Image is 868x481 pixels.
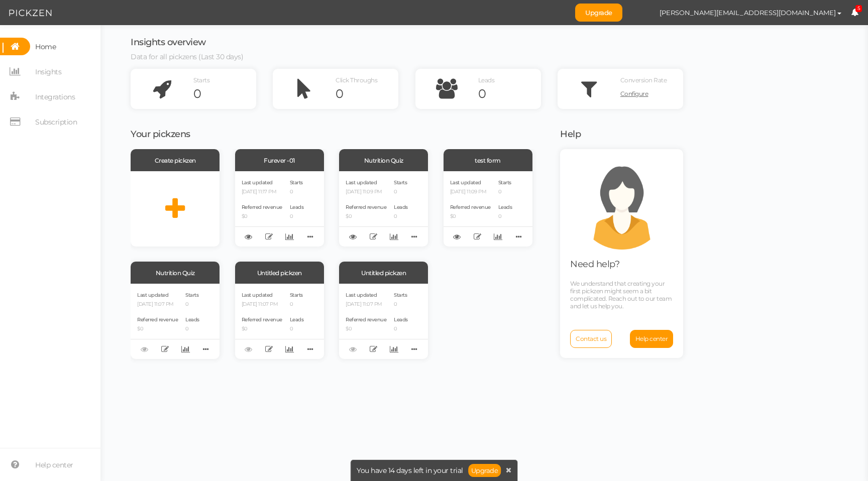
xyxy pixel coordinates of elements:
span: Last updated [242,292,273,298]
span: Starts [394,179,407,186]
span: You have 14 days left in your trial [357,467,463,474]
span: Leads [394,316,408,323]
div: 0 [336,86,398,101]
p: $0 [242,326,282,332]
span: Last updated [450,179,481,186]
p: 0 [290,213,304,220]
span: Insights overview [131,37,206,48]
span: Referred revenue [450,204,491,210]
p: [DATE] 11:09 PM [450,189,491,195]
p: [DATE] 11:07 PM [242,301,282,308]
div: Last updated [DATE] 11:17 PM Referred revenue $0 Starts 0 Leads 0 [235,171,324,247]
span: Starts [290,292,303,298]
span: Help center [35,457,73,473]
div: test form [444,149,532,171]
div: Last updated [DATE] 11:07 PM Referred revenue $0 Starts 0 Leads 0 [339,284,428,359]
div: Last updated [DATE] 11:07 PM Referred revenue $0 Starts 0 Leads 0 [131,284,220,359]
span: Data for all pickzens (Last 30 days) [131,52,243,61]
div: 0 [478,86,541,101]
span: Referred revenue [346,316,386,323]
span: Your pickzens [131,129,190,140]
div: Furever -01 [235,149,324,171]
p: 0 [394,326,408,332]
div: Nutrition Quiz [131,262,220,284]
span: Leads [185,316,199,323]
span: Leads [290,204,304,210]
p: 0 [290,301,304,308]
p: 0 [498,213,512,220]
span: Need help? [570,259,619,270]
span: Leads [498,204,512,210]
p: $0 [346,213,386,220]
span: Starts [290,179,303,186]
span: Last updated [242,179,273,186]
span: Help center [635,335,668,342]
span: Last updated [346,179,377,186]
a: Upgrade [575,4,622,22]
p: 0 [394,301,408,308]
img: support.png [577,159,667,250]
div: Nutrition Quiz [339,149,428,171]
span: Integrations [35,89,75,105]
p: [DATE] 11:07 PM [137,301,178,308]
p: 0 [498,189,512,195]
div: Last updated [DATE] 11:07 PM Referred revenue $0 Starts 0 Leads 0 [235,284,324,359]
span: Starts [394,292,407,298]
p: 0 [185,326,199,332]
span: Starts [185,292,198,298]
span: Leads [394,204,408,210]
div: 0 [193,86,256,101]
div: Untitled pickzen [339,262,428,284]
img: Pickzen logo [9,7,52,19]
a: Upgrade [468,464,501,477]
span: We understand that creating your first pickzen might seem a bit complicated. Reach out to our tea... [570,280,672,310]
div: Untitled pickzen [235,262,324,284]
span: Conversion Rate [620,76,667,84]
p: [DATE] 11:17 PM [242,189,282,195]
p: 0 [290,189,304,195]
img: 0f89b77e1f8de0a8c70df4683e3cf21a [632,4,650,22]
p: [DATE] 11:09 PM [346,189,386,195]
span: Insights [35,64,61,80]
p: 0 [394,189,408,195]
span: Referred revenue [242,316,282,323]
a: Configure [620,86,683,101]
div: Last updated [DATE] 11:09 PM Referred revenue $0 Starts 0 Leads 0 [444,171,532,247]
span: Referred revenue [137,316,178,323]
span: 5 [855,5,862,13]
a: Help center [630,330,674,348]
p: $0 [137,326,178,332]
p: 0 [185,301,199,308]
span: [PERSON_NAME][EMAIL_ADDRESS][DOMAIN_NAME] [660,9,836,17]
span: Subscription [35,114,77,130]
span: Starts [193,76,209,84]
span: Leads [478,76,495,84]
span: Last updated [137,292,168,298]
span: Contact us [576,335,606,342]
span: Last updated [346,292,377,298]
button: [PERSON_NAME][EMAIL_ADDRESS][DOMAIN_NAME] [650,4,851,21]
p: $0 [450,213,491,220]
p: $0 [242,213,282,220]
span: Help [560,129,581,140]
span: Starts [498,179,511,186]
p: $0 [346,326,386,332]
span: Referred revenue [346,204,386,210]
span: Create pickzen [155,157,196,164]
span: Configure [620,90,648,97]
span: Click Throughs [336,76,377,84]
div: Last updated [DATE] 11:09 PM Referred revenue $0 Starts 0 Leads 0 [339,171,428,247]
p: 0 [290,326,304,332]
span: Home [35,39,56,55]
p: [DATE] 11:07 PM [346,301,386,308]
span: Referred revenue [242,204,282,210]
span: Leads [290,316,304,323]
p: 0 [394,213,408,220]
